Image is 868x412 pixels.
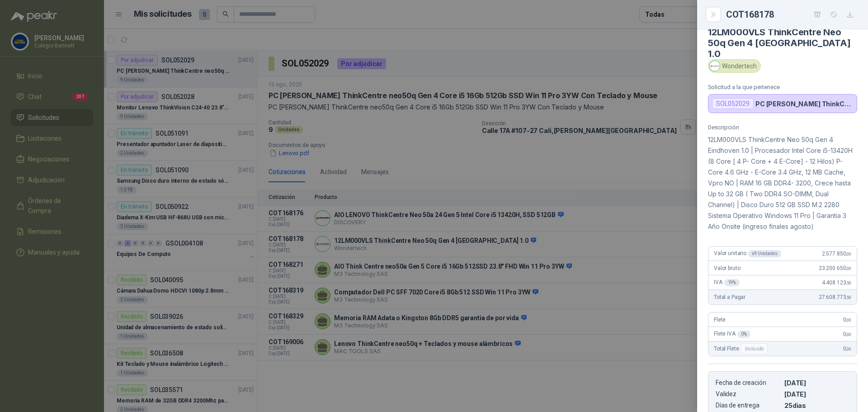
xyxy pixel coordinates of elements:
[819,294,851,300] span: 27.608.773
[737,331,750,338] div: 0 %
[726,7,857,22] div: COT168178
[843,346,851,352] span: 0
[714,317,726,323] span: Flete
[708,9,719,20] button: Close
[846,280,851,285] span: ,50
[784,390,849,398] p: [DATE]
[708,59,761,73] div: Wondertech
[784,402,849,409] p: 25 dias
[708,27,857,59] h4: 12LM000VLS ThinkCentre Neo 50q Gen 4 [GEOGRAPHIC_DATA] 1.0
[712,98,754,109] div: SOL052029
[710,61,720,71] img: Company Logo
[714,279,740,286] span: IVA
[755,100,853,108] p: PC [PERSON_NAME] ThinkCentre neo50q Gen 4 Core i5 16Gb 512Gb SSD Win 11 Pro 3YW Con Teclado y Mouse
[714,343,769,354] span: Total Flete
[714,294,745,300] span: Total a Pagar
[822,279,851,286] span: 4.408.123
[846,295,851,300] span: ,50
[708,84,857,90] p: Solicitud a la que pertenece
[846,346,851,351] span: ,00
[708,134,857,232] p: 12LM000VLS ThinkCentre Neo 50q Gen 4 Eindhoven 1.0 | Procesador Intel Core i5-13420H (8 Core [ 4 ...
[843,331,851,337] span: 0
[724,279,740,286] div: 19 %
[846,251,851,256] span: ,00
[846,266,851,271] span: ,00
[748,250,781,257] div: x 9 Unidades
[714,265,740,271] span: Valor bruto
[708,124,857,131] p: Descripción
[716,390,781,398] p: Validez
[846,332,851,337] span: ,00
[716,379,781,387] p: Fecha de creación
[846,317,851,322] span: ,00
[843,317,851,323] span: 0
[716,402,781,409] p: Días de entrega
[741,343,768,354] div: Incluido
[714,250,781,257] span: Valor unitario
[822,251,851,257] span: 2.577.850
[714,331,750,338] span: Flete IVA
[819,265,851,271] span: 23.200.650
[784,379,849,387] p: [DATE]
